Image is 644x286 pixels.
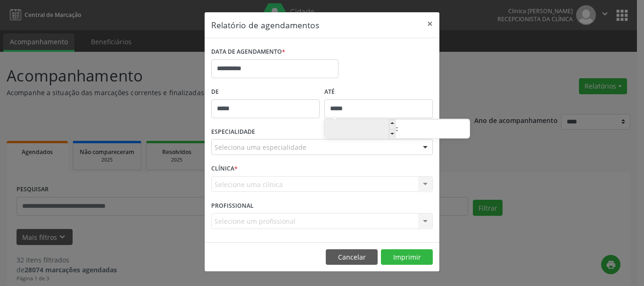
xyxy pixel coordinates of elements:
[324,85,433,99] label: ATÉ
[211,45,285,59] label: DATA DE AGENDAMENTO
[326,249,378,265] button: Cancelar
[421,12,439,35] button: Close
[324,120,396,139] input: Hour
[396,119,398,138] span: :
[211,125,255,139] label: ESPECIALIDADE
[215,142,306,152] span: Seleciona uma especialidade
[211,85,320,99] label: De
[211,19,319,31] h5: Relatório de agendamentos
[381,249,433,265] button: Imprimir
[398,120,470,139] input: Minute
[211,162,238,176] label: CLÍNICA
[211,198,254,213] label: PROFISSIONAL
